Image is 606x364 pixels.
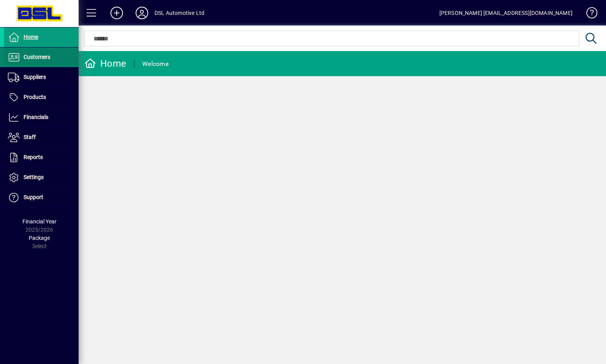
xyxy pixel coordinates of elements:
a: Reports [4,148,79,167]
span: Financials [24,114,48,120]
span: Financial Year [22,218,57,225]
a: Customers [4,48,79,67]
a: Support [4,188,79,207]
div: [PERSON_NAME] [EMAIL_ADDRESS][DOMAIN_NAME] [439,7,573,19]
span: Package [29,235,50,241]
button: Profile [129,6,154,20]
div: Home [84,57,126,70]
span: Home [24,34,38,40]
span: Suppliers [24,74,46,80]
span: Reports [24,154,43,160]
button: Add [104,6,129,20]
a: Products [4,88,79,107]
span: Support [24,194,43,200]
a: Staff [4,128,79,147]
div: DSL Automotive Ltd [154,7,204,19]
div: Welcome [142,58,169,70]
span: Settings [24,174,44,180]
a: Suppliers [4,68,79,87]
a: Knowledge Base [580,2,596,27]
span: Customers [24,54,50,60]
a: Settings [4,168,79,187]
span: Products [24,94,46,100]
span: Staff [24,134,36,140]
a: Financials [4,108,79,127]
